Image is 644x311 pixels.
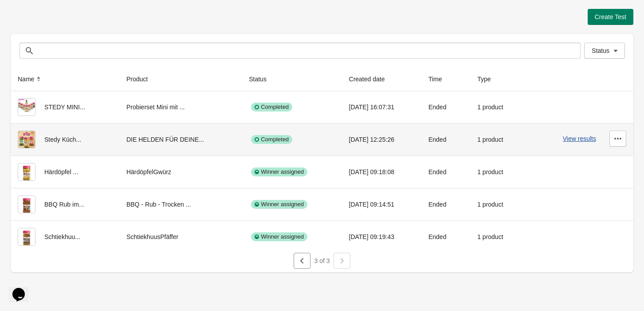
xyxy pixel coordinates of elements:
button: View results [563,135,596,142]
button: Name [14,71,47,87]
button: Create Test [588,9,633,25]
button: Time [425,71,455,87]
div: Winner assigned [251,167,307,176]
button: Type [474,71,503,87]
div: HärdöpfelGwürz [126,163,235,181]
button: Created date [346,71,397,87]
iframe: chat widget [9,275,37,302]
div: 1 product [477,195,517,213]
div: [DATE] 09:14:51 [349,195,414,213]
div: 1 product [477,131,517,148]
span: Create Test [595,13,626,20]
div: Schtiekhuu... [18,228,112,246]
div: Ended [428,98,463,116]
div: 1 product [477,228,517,246]
button: Product [123,71,160,87]
div: Ended [428,131,463,148]
div: Winner assigned [251,232,307,241]
div: DIE HELDEN FÜR DEINE... [126,131,235,148]
div: BBQ Rub im... [18,195,112,213]
div: [DATE] 09:18:08 [349,163,414,181]
div: Ended [428,163,463,181]
div: Stedy Küch... [18,131,112,148]
div: Ended [428,195,463,213]
div: SchtiekhuusPfäffer [126,228,235,246]
div: Probierset Mini mit ... [126,98,235,116]
div: 1 product [477,163,517,181]
span: 3 of 3 [314,257,330,264]
div: Ended [428,228,463,246]
div: Completed [251,135,292,144]
span: Status [592,47,609,54]
div: BBQ - Rub - Trocken ... [126,195,235,213]
div: 1 product [477,98,517,116]
button: Status [584,43,625,59]
button: Status [245,71,279,87]
div: [DATE] 12:25:26 [349,131,414,148]
div: [DATE] 09:19:43 [349,228,414,246]
div: Härdöpfel ... [18,163,112,181]
div: Winner assigned [251,200,307,209]
div: STEDY MINI... [18,98,112,116]
div: [DATE] 16:07:31 [349,98,414,116]
div: Completed [251,103,292,112]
